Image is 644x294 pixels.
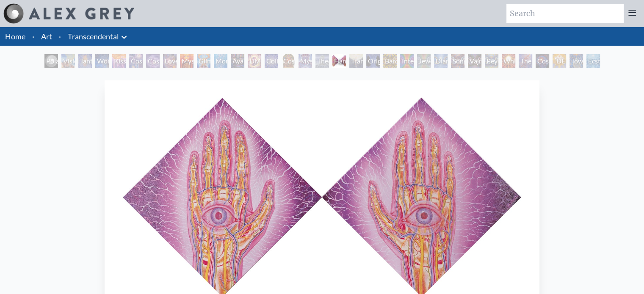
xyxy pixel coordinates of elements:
div: Love is a Cosmic Force [163,54,177,68]
div: Cosmic Artist [146,54,160,68]
a: Art [41,30,52,42]
div: [DEMOGRAPHIC_DATA] [553,54,566,68]
div: Jewel Being [417,54,431,68]
div: Bardo Being [383,54,397,68]
div: Interbeing [400,54,414,68]
div: Polar Unity Spiral [44,54,58,68]
div: Theologue [315,54,329,68]
div: Vajra Being [468,54,481,68]
div: Cosmic Consciousness [536,54,549,68]
div: Cosmic Creativity [129,54,143,68]
div: Ayahuasca Visitation [231,54,244,68]
div: Monochord [214,54,227,68]
div: Ecstasy [586,54,600,68]
div: Glimpsing the Empyrean [197,54,210,68]
div: Transfiguration [349,54,363,68]
div: Original Face [366,54,380,68]
div: Kiss of the [MEDICAL_DATA] [112,54,126,68]
div: Cosmic [DEMOGRAPHIC_DATA] [282,54,295,68]
div: Visionary Origin of Language [61,54,75,68]
div: The Great Turn [519,54,532,68]
div: Mysteriosa 2 [180,54,193,68]
div: Hands that See [332,54,346,68]
li: · [55,27,64,46]
div: DMT - The Spirit Molecule [248,54,261,68]
div: Mystic Eye [299,54,312,68]
div: Toward the One [569,54,583,68]
div: Song of Vajra Being [451,54,464,68]
div: Collective Vision [265,54,278,68]
div: White Light [502,54,515,68]
div: Tantra [78,54,92,68]
input: Search [506,4,624,23]
a: Transcendental [68,30,119,42]
a: Home [5,32,25,41]
li: · [29,27,38,46]
div: Wonder [95,54,109,68]
div: Peyote Being [485,54,498,68]
div: Diamond Being [434,54,448,68]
